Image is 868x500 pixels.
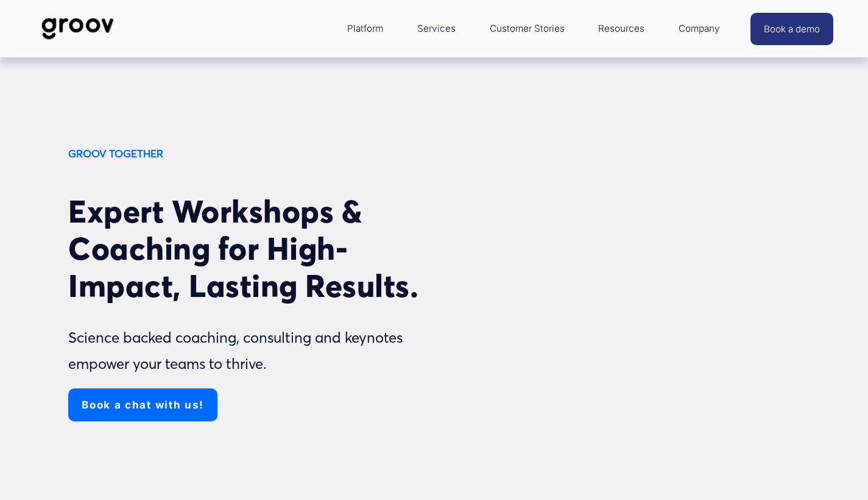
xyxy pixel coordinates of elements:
a: folder dropdown [341,14,389,43]
a: Book a chat with us! [68,388,217,421]
a: folder dropdown [592,14,651,43]
a: Book a demo [750,13,833,45]
span: Resources [598,20,644,37]
span: Company [679,20,720,37]
img: Groov | Workplace Science Platform | Unlock Performance | Drive Results [35,9,121,49]
strong: GROOV TOGETHER [68,147,163,160]
a: Services [411,14,462,43]
p: Science backed coaching, consulting and keynotes empower your teams to thrive. [68,325,431,377]
h2: Expert Workshops & Coaching for High-Impact, Lasting Results. [68,193,431,305]
span: Platform [347,20,383,37]
a: Customer Stories [484,14,571,43]
a: folder dropdown [672,14,726,43]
